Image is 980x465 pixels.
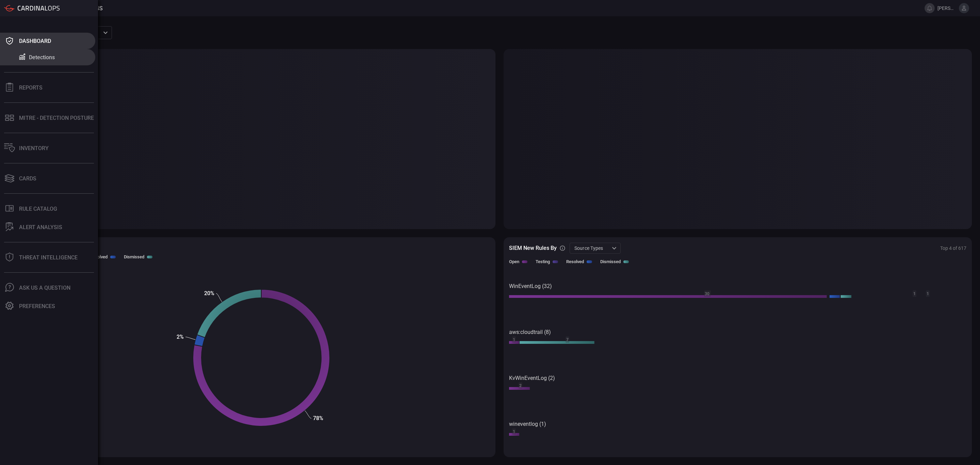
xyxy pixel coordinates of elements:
[29,54,55,61] div: Detections
[600,259,621,264] label: Dismissed
[927,291,929,296] text: 1
[509,421,546,427] text: wineventlog (1)
[177,334,184,340] text: 2%
[19,145,49,151] div: Inventory
[519,383,522,388] text: 2
[509,259,519,264] label: Open
[937,5,956,11] span: [PERSON_NAME][EMAIL_ADDRESS][DOMAIN_NAME]
[19,175,36,182] div: Cards
[19,38,51,44] div: Dashboard
[19,115,94,121] div: MITRE - Detection Posture
[19,84,43,91] div: Reports
[940,245,966,251] div: Top 4 of 617
[509,329,551,335] text: aws:cloudtrail (8)
[509,283,552,289] text: WinEventLog (32)
[513,337,515,342] text: 1
[19,224,62,230] div: ALERT ANALYSIS
[536,259,550,264] label: Testing
[313,415,323,421] text: 78%
[204,290,214,296] text: 20%
[705,291,709,296] text: 30
[124,254,144,259] label: Dismissed
[19,303,55,309] div: Preferences
[90,254,108,259] label: Resolved
[19,206,57,212] div: Rule Catalog
[19,285,70,291] div: Ask Us A Question
[574,245,610,252] p: source types
[913,291,916,296] text: 1
[19,254,78,261] div: Threat Intelligence
[566,337,569,342] text: 7
[566,259,584,264] label: Resolved
[509,245,557,251] h3: SIEM New Rules by
[509,375,555,381] text: KvWinEventLog (2)
[513,429,515,434] text: 1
